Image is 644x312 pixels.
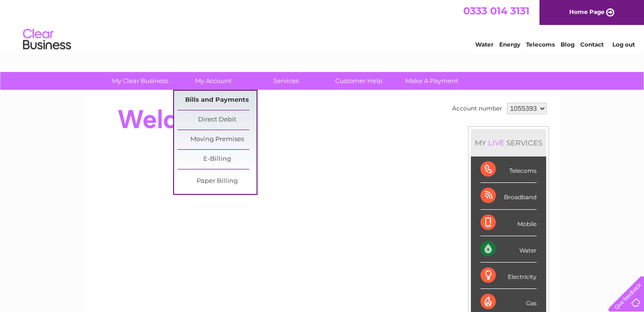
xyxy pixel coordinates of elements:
[96,5,549,47] div: Clear Business is a trading name of Verastar Limited (registered in [GEOGRAPHIC_DATA] No. 3667643...
[463,5,529,17] a: 0333 014 3131
[471,129,546,156] div: MY SERVICES
[480,183,537,209] div: Broadband
[174,72,253,90] a: My Account
[480,263,537,289] div: Electricity
[177,91,257,110] a: Bills and Payments
[177,130,257,149] a: Moving Premises
[561,41,574,48] a: Blog
[480,236,537,263] div: Water
[392,72,471,90] a: Make A Payment
[499,41,520,48] a: Energy
[480,156,537,183] div: Telecoms
[177,110,257,130] a: Direct Debit
[612,41,635,48] a: Log out
[101,72,180,90] a: My Clear Business
[177,150,257,169] a: E-Billing
[475,41,493,48] a: Water
[480,210,537,236] div: Mobile
[486,138,506,147] div: LIVE
[246,72,326,90] a: Services
[450,100,504,117] td: Account number
[23,25,71,54] img: logo.png
[177,172,257,191] a: Paper Billing
[526,41,555,48] a: Telecoms
[580,41,604,48] a: Contact
[319,72,398,90] a: Customer Help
